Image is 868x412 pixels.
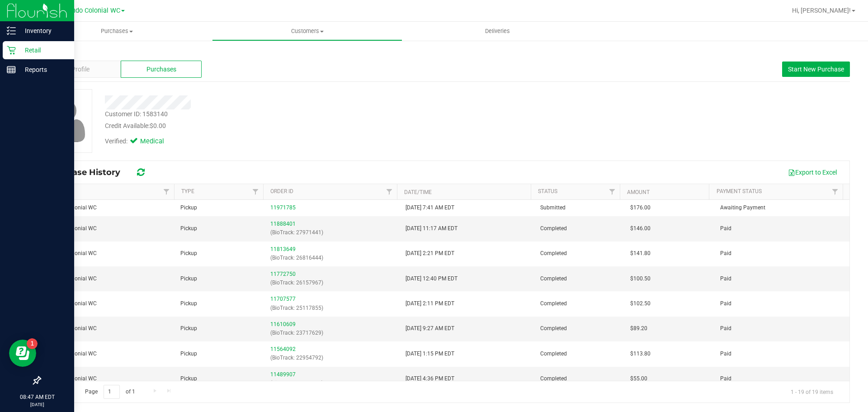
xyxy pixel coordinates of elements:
span: Completed [540,350,567,358]
a: Status [538,188,557,194]
span: $113.80 [630,350,651,358]
a: Purchases [22,22,212,41]
span: Purchases [146,65,176,74]
a: Filter [248,184,263,199]
span: Deliveries [473,27,522,35]
p: (BioTrack: 26157967) [270,279,394,287]
a: Deliveries [402,22,593,41]
span: Orlando Colonial WC [60,7,120,14]
a: Order ID [270,188,293,194]
a: 11888401 [270,221,296,227]
a: Customers [212,22,402,41]
a: 11489907 [270,371,296,378]
span: Pickup [180,249,197,258]
div: Credit Available: [105,121,503,131]
a: 11813649 [270,246,296,252]
a: Filter [159,184,174,199]
span: [DATE] 2:21 PM EDT [406,249,454,258]
span: Pickup [180,374,197,383]
p: (BioTrack: 22954792) [270,354,394,362]
span: Page of 1 [77,385,142,399]
a: Type [181,188,194,194]
span: [DATE] 7:41 AM EDT [406,204,454,212]
span: Awaiting Payment [720,204,765,212]
a: 11971785 [270,204,296,211]
a: Amount [627,189,650,195]
p: Reports [16,64,70,75]
p: [DATE] [4,401,70,408]
span: $89.20 [630,324,647,333]
a: Payment Status [717,188,762,194]
span: Paid [720,324,731,333]
span: Completed [540,224,567,233]
span: $146.00 [630,224,651,233]
p: 08:47 AM EDT [4,393,70,401]
span: $176.00 [630,204,651,212]
span: Customers [212,27,402,35]
a: Filter [382,184,397,199]
span: $100.50 [630,275,651,283]
span: Paid [720,275,731,283]
span: Pickup [180,324,197,333]
iframe: Resource center unread badge [27,338,38,349]
input: 1 [104,385,120,399]
button: Start New Purchase [782,62,850,77]
span: Paid [720,249,731,258]
span: Pickup [180,224,197,233]
span: Purchase History [47,167,129,177]
a: 11564092 [270,346,296,352]
a: 11772750 [270,271,296,277]
p: Inventory [16,25,70,36]
a: Filter [605,184,620,199]
span: Paid [720,299,731,308]
span: [DATE] 1:15 PM EDT [406,350,454,358]
span: Completed [540,324,567,333]
span: Paid [720,224,731,233]
a: 11707577 [270,296,296,302]
inline-svg: Inventory [7,26,16,35]
inline-svg: Reports [7,65,16,74]
span: Pickup [180,275,197,283]
div: Verified: [105,137,176,147]
span: $0.00 [150,122,166,129]
a: Filter [828,184,843,199]
span: Pickup [180,204,197,212]
span: Completed [540,374,567,383]
p: (BioTrack: 21822278) [270,379,394,388]
span: [DATE] 9:27 AM EDT [406,324,454,333]
span: Pickup [180,299,197,308]
p: (BioTrack: 27971441) [270,228,394,237]
inline-svg: Retail [7,46,16,55]
span: $55.00 [630,374,647,383]
a: 11610609 [270,321,296,327]
span: 1 - 19 of 19 items [783,385,840,398]
span: Paid [720,374,731,383]
span: Hi, [PERSON_NAME]! [792,7,851,14]
span: Submitted [540,204,566,212]
span: Paid [720,350,731,358]
p: (BioTrack: 25117855) [270,304,394,313]
span: Completed [540,275,567,283]
span: [DATE] 11:17 AM EDT [406,224,458,233]
span: Pickup [180,350,197,358]
span: $102.50 [630,299,651,308]
span: $141.80 [630,249,651,258]
p: Retail [16,45,70,56]
p: (BioTrack: 26816444) [270,254,394,262]
span: [DATE] 12:40 PM EDT [406,275,458,283]
div: Customer ID: 1583140 [105,109,168,119]
span: Start New Purchase [788,66,844,73]
span: Completed [540,299,567,308]
span: [DATE] 2:11 PM EDT [406,299,454,308]
span: Medical [140,137,176,147]
iframe: Resource center [9,340,36,367]
span: Profile [71,65,90,74]
button: Export to Excel [782,165,843,180]
p: (BioTrack: 23717629) [270,329,394,337]
a: Date/Time [404,189,432,195]
span: Completed [540,249,567,258]
span: Purchases [22,27,212,35]
span: [DATE] 4:36 PM EDT [406,374,454,383]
